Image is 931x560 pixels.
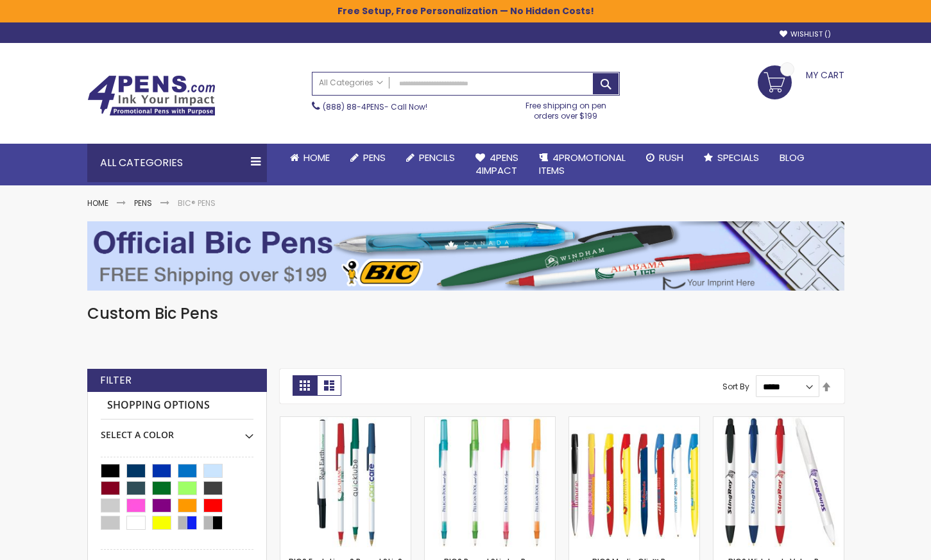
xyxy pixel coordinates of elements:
strong: Grid [293,375,317,396]
a: 4Pens4impact [465,144,529,185]
a: BIC® Ecolutions® Round Stic® Pen [280,416,411,427]
a: Home [280,144,340,172]
span: Rush [659,151,683,164]
a: Wishlist [780,30,831,39]
span: Blog [780,151,805,164]
span: Home [303,151,330,164]
div: Free shipping on pen orders over $199 [512,96,620,121]
a: BIC® Widebody Value Pen [713,416,844,427]
a: Pens [340,144,396,172]
a: BIC® Round Stic Ice Pen [425,416,555,427]
img: 4Pens Custom Pens and Promotional Products [87,75,216,116]
div: Select A Color [101,420,253,441]
span: - Call Now! [323,101,427,112]
a: (888) 88-4PENS [323,101,384,112]
a: 4PROMOTIONALITEMS [529,144,636,185]
img: BIC® Pens [87,221,844,291]
img: BIC® Round Stic Ice Pen [425,417,555,547]
span: 4PROMOTIONAL ITEMS [539,151,626,177]
label: Sort By [722,381,749,392]
strong: Shopping Options [101,392,253,420]
a: Pencils [396,144,465,172]
strong: BIC® Pens [178,198,216,208]
div: All Categories [87,144,267,182]
a: Home [87,198,108,208]
strong: Filter [100,373,132,387]
img: BIC® Widebody Value Pen [713,417,844,547]
a: Specials [694,144,769,172]
a: Rush [636,144,694,172]
img: BIC® Ecolutions® Round Stic® Pen [280,417,411,547]
span: Pencils [419,151,455,164]
span: All Categories [319,78,383,88]
a: All Categories [312,72,389,94]
a: Blog [769,144,815,172]
span: 4Pens 4impact [475,151,518,177]
img: BIC® Media Clic™ Pen [569,417,699,547]
a: Pens [134,198,152,208]
h1: Custom Bic Pens [87,303,844,324]
a: BIC® Media Clic™ Pen [569,416,699,427]
span: Pens [363,151,386,164]
span: Specials [717,151,759,164]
